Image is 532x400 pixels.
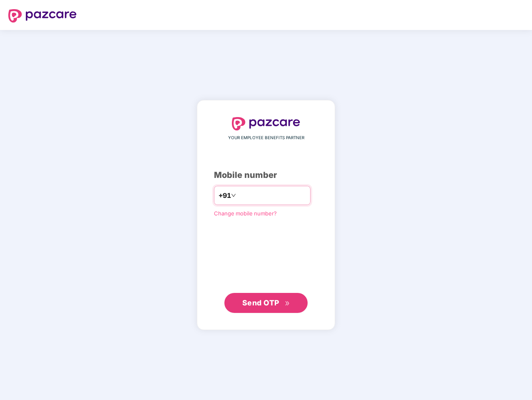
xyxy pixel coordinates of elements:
button: Send OTPdouble-right [224,293,308,313]
span: double-right [285,301,290,306]
span: Send OTP [242,298,279,307]
div: Mobile number [214,169,318,182]
img: logo [8,9,77,22]
a: Change mobile number? [214,210,277,217]
span: down [231,193,236,198]
span: YOUR EMPLOYEE BENEFITS PARTNER [228,135,304,141]
img: logo [232,117,300,130]
span: +91 [219,190,231,201]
